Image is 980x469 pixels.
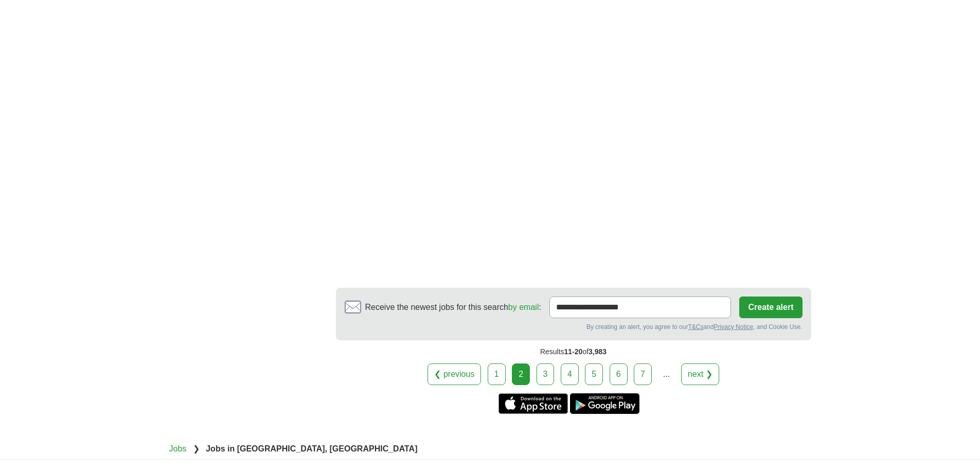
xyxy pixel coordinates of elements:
div: ... [656,364,676,385]
a: 6 [610,363,628,385]
a: next ❯ [681,363,719,385]
a: 4 [561,363,579,385]
a: Get the Android app [570,393,639,414]
a: 5 [585,363,603,385]
a: by email [508,303,539,311]
strong: Jobs in [GEOGRAPHIC_DATA], [GEOGRAPHIC_DATA] [206,444,417,453]
a: 1 [488,363,506,385]
div: 2 [512,363,530,385]
button: Create alert [739,297,802,318]
span: Receive the newest jobs for this search : [365,301,541,314]
a: 7 [634,363,652,385]
a: 3 [537,363,555,385]
a: Jobs [169,444,187,453]
a: T&Cs [688,323,703,331]
div: Results of [336,340,811,363]
a: Privacy Notice [714,323,753,331]
span: ❯ [193,444,200,453]
div: By creating an alert, you agree to our and , and Cookie Use. [345,322,803,332]
span: 11-20 [564,348,583,356]
a: Get the iPhone app [498,393,568,414]
span: 3,983 [589,348,607,356]
a: ❮ previous [427,363,481,385]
